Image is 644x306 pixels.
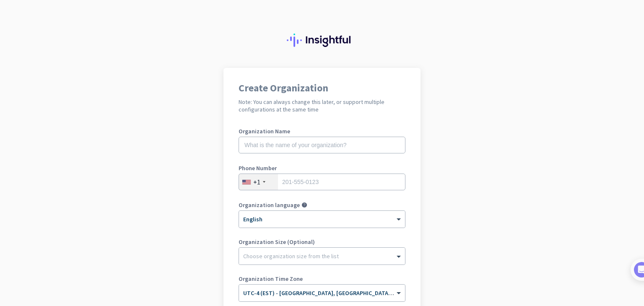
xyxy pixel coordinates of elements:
label: Organization language [239,202,300,208]
img: Insightful [287,34,357,47]
input: 201-555-0123 [239,174,405,190]
div: +1 [253,178,260,186]
i: help [301,202,307,208]
label: Organization Size (Optional) [239,239,405,245]
label: Phone Number [239,165,405,171]
h2: Note: You can always change this later, or support multiple configurations at the same time [239,98,405,113]
label: Organization Name [239,128,405,134]
h1: Create Organization [239,83,405,93]
label: Organization Time Zone [239,276,405,282]
input: What is the name of your organization? [239,137,405,153]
